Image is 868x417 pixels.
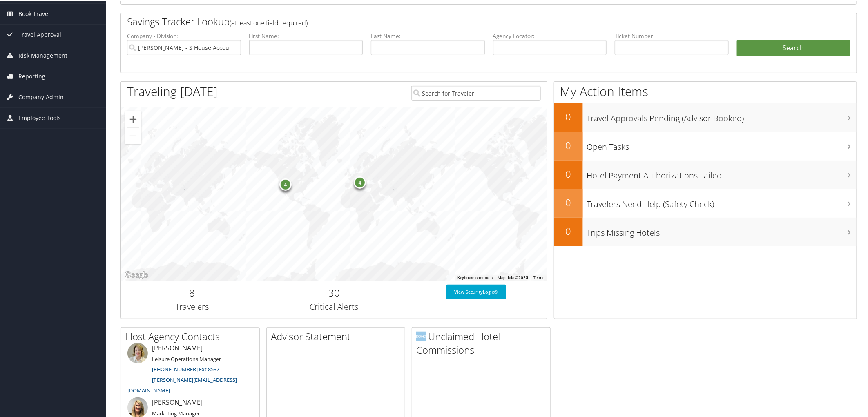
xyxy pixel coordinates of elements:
[554,82,857,99] h1: My Action Items
[249,31,363,39] label: First Name:
[493,31,607,39] label: Agency Locator:
[127,82,218,99] h1: Traveling [DATE]
[354,176,366,188] div: 4
[554,138,583,152] h2: 0
[457,274,493,280] button: Keyboard shortcuts
[411,85,541,100] input: Search for Traveler
[269,300,399,312] h3: Critical Alerts
[554,217,857,245] a: 0Trips Missing Hotels
[18,3,50,23] span: Book Travel
[127,39,241,54] input: search accounts
[18,107,61,127] span: Employee Tools
[271,329,405,343] h2: Advisor Statement
[587,165,857,181] h3: Hotel Payment Authorizations Failed
[127,285,257,299] h2: 8
[554,188,857,217] a: 0Travelers Need Help (Safety Check)
[127,31,241,39] label: Company - Division:
[18,86,64,107] span: Company Admin
[416,331,426,341] img: domo-logo.png
[554,131,857,160] a: 0Open Tasks
[123,342,257,397] li: [PERSON_NAME]
[127,397,148,417] img: ali-moffitt.jpg
[587,194,857,209] h3: Travelers Need Help (Safety Check)
[416,329,550,356] h2: Unclaimed Hotel Commissions
[127,300,257,312] h3: Travelers
[18,45,67,65] span: Risk Management
[125,127,141,143] button: Zoom out
[152,365,219,372] a: [PHONE_NUMBER] Ext 8537
[152,355,221,362] small: Leisure Operations Manager
[554,109,583,123] h2: 0
[615,31,729,39] label: Ticket Number:
[446,284,506,299] a: View SecurityLogic®
[533,274,544,279] a: Terms (opens in new tab)
[18,24,61,44] span: Travel Approval
[123,269,150,280] img: Google
[279,178,292,190] div: 4
[371,31,485,39] label: Last Name:
[152,409,200,416] small: Marketing Manager
[554,160,857,188] a: 0Hotel Payment Authorizations Failed
[18,65,45,86] span: Reporting
[127,375,237,393] a: [PERSON_NAME][EMAIL_ADDRESS][DOMAIN_NAME]
[554,166,583,180] h2: 0
[554,223,583,237] h2: 0
[587,222,857,238] h3: Trips Missing Hotels
[554,195,583,209] h2: 0
[125,110,141,127] button: Zoom in
[127,14,789,28] h2: Savings Tracker Lookup
[125,329,259,343] h2: Host Agency Contacts
[737,39,851,56] a: Search
[123,269,150,280] a: Open this area in Google Maps (opens a new window)
[498,274,528,279] span: Map data ©2025
[587,136,857,152] h3: Open Tasks
[554,103,857,131] a: 0Travel Approvals Pending (Advisor Booked)
[269,285,399,299] h2: 30
[230,18,308,27] span: (at least one field required)
[127,342,148,363] img: meredith-price.jpg
[587,108,857,123] h3: Travel Approvals Pending (Advisor Booked)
